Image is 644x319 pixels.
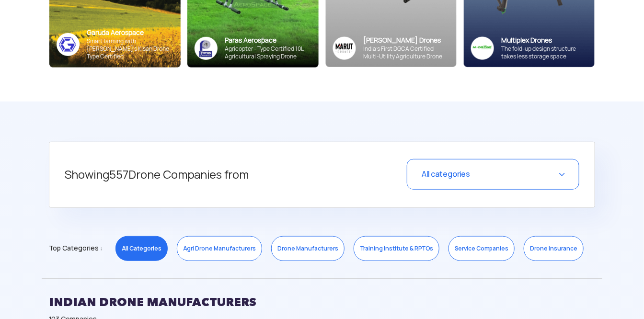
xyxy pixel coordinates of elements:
img: Group%2036313.png [333,36,356,60]
a: Training Institute & RPTOs [354,236,439,261]
div: The fold-up design structure takes less storage space [501,45,587,60]
a: Service Companies [448,236,515,261]
div: Paras Aerospace [225,36,311,45]
div: India’s First DGCA Certified Multi-Utility Agriculture Drone [363,45,449,60]
div: Agricopter - Type Certified 10L Agricultural Spraying Drone [225,45,311,60]
a: Drone Manufacturers [271,236,345,261]
img: ic_garuda_sky.png [57,33,80,56]
div: Multiplex Drones [501,36,587,45]
h5: Showing Drone Companies from [65,159,348,191]
a: Drone Insurance [524,236,584,261]
span: All categories [422,169,470,179]
span: Top Categories : [49,240,102,256]
div: Garuda Aerospace [87,28,173,37]
span: 557 [109,167,128,182]
div: Smart farming with [PERSON_NAME]’s Kisan Drone - Type Certified [87,37,173,60]
div: [PERSON_NAME] Drones [363,36,449,45]
img: ic_multiplex_sky.png [471,36,494,60]
h2: INDIAN DRONE MANUFACTURERS [49,290,595,314]
a: Agri Drone Manufacturers [177,236,262,261]
img: paras-logo-banner.png [195,37,218,60]
a: All Categories [115,236,168,261]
